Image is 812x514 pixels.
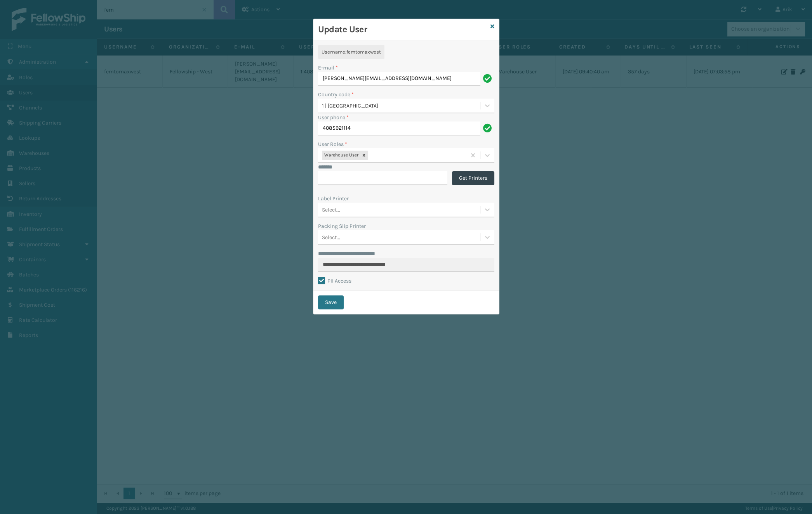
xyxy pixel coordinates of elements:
button: Save [318,295,344,309]
label: User Roles [318,140,347,148]
label: User phone [318,113,349,122]
span: femtomaxwest [346,49,381,55]
label: Label Printer [318,194,349,203]
span: Username : [322,49,346,55]
h3: Update User [318,24,487,35]
label: Country code [318,90,354,99]
div: 1 | [GEOGRAPHIC_DATA] [322,102,481,110]
div: Select... [322,233,340,241]
label: PII Access [318,278,351,284]
div: Select... [322,206,340,214]
label: E-mail [318,64,338,72]
div: Warehouse User [322,151,360,160]
label: Packing Slip Printer [318,222,366,230]
button: Get Printers [452,171,494,185]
